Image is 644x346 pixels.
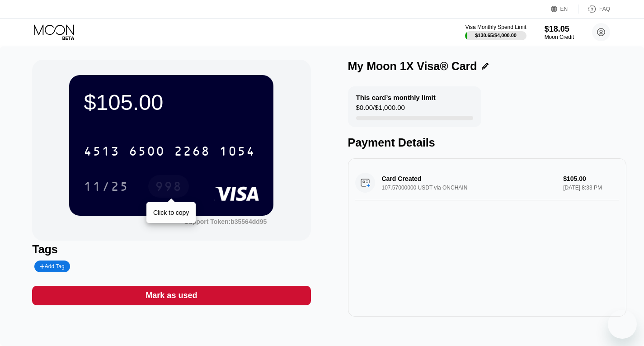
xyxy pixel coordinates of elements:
div: 11/25 [84,180,129,195]
div: $105.00 [84,90,259,115]
div: Add Tag [34,261,70,272]
div: FAQ [599,6,610,12]
div: Visa Monthly Spend Limit$130.65/$4,000.00 [465,24,526,40]
div: Tags [32,243,310,256]
div: EN [551,5,578,14]
div: $18.05Moon Credit [545,24,574,40]
div: Support Token:b35564dd95 [184,218,267,225]
div: 2268 [174,145,210,160]
div: 998 [148,175,189,198]
div: Click to copy [153,209,189,216]
div: 6500 [129,145,165,160]
div: 11/25 [77,175,136,198]
div: Payment Details [348,136,626,149]
div: $18.05 [545,24,574,34]
div: Support Token: b35564dd95 [184,218,267,225]
div: 998 [155,180,182,195]
div: Mark as used [32,286,310,305]
iframe: Button to launch messaging window [608,310,637,339]
div: FAQ [578,5,610,14]
div: $130.65 / $4,000.00 [475,33,517,38]
div: 4513 [84,145,120,160]
div: 4513650022681054 [78,140,261,162]
div: $0.00 / $1,000.00 [356,104,405,116]
div: Visa Monthly Spend Limit [465,24,526,30]
div: Mark as used [146,290,197,301]
div: 1054 [219,145,255,160]
div: My Moon 1X Visa® Card [348,60,477,73]
div: Add Tag [40,263,64,270]
div: EN [560,6,568,12]
div: This card’s monthly limit [356,94,436,101]
div: Moon Credit [545,34,574,40]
